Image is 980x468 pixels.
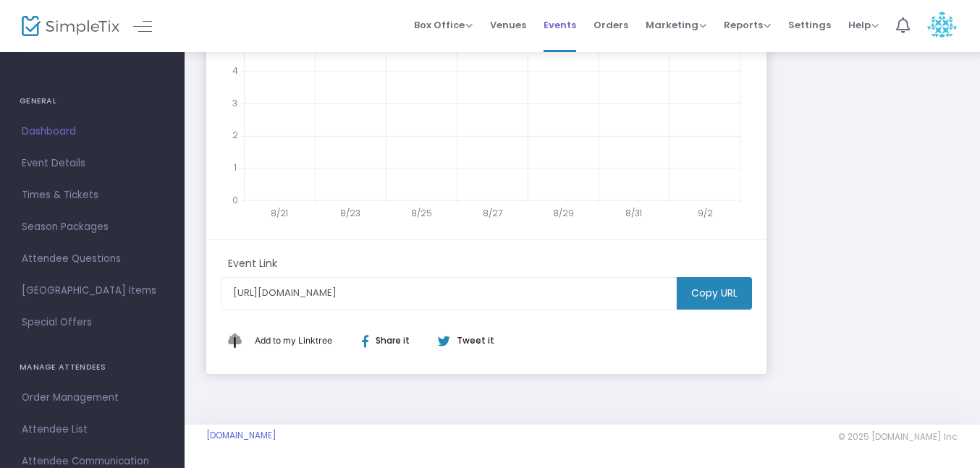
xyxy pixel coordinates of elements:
text: 8/29 [554,207,575,219]
span: Dashboard [22,122,163,141]
span: Help [848,18,879,32]
span: © 2025 [DOMAIN_NAME] Inc. [838,431,958,443]
span: Event Details [22,154,163,173]
div: Tweet it [423,334,502,347]
span: [GEOGRAPHIC_DATA] Items [22,281,163,300]
m-panel-subtitle: Event Link [228,256,277,271]
text: 4 [232,64,238,77]
span: Season Packages [22,218,163,237]
a: [DOMAIN_NAME] [206,430,276,441]
text: 0 [232,194,238,206]
span: Orders [594,7,628,43]
text: 8/31 [626,207,643,219]
text: 3 [232,96,237,109]
span: Add to my Linktree [255,335,332,346]
span: Order Management [22,388,163,407]
m-button: Copy URL [677,277,752,310]
span: Attendee List [22,420,163,439]
text: 1 [234,161,237,174]
span: Special Offers [22,313,163,332]
span: Reports [724,18,771,32]
span: Attendee Questions [22,250,163,268]
h4: GENERAL [20,87,165,116]
text: 8/23 [341,207,361,219]
span: Marketing [646,18,706,32]
span: Settings [788,7,831,43]
text: 9/2 [698,207,713,219]
div: Share it [347,334,437,347]
h4: MANAGE ATTENDEES [20,353,165,382]
span: Events [544,7,576,43]
text: 8/21 [271,207,289,219]
span: Box Office [414,18,473,32]
text: 2 [232,129,238,141]
text: 8/25 [412,207,433,219]
text: 8/27 [483,207,502,219]
span: Venues [490,7,526,43]
img: linktree [228,333,251,347]
button: Add This to My Linktree [251,323,336,358]
span: Times & Tickets [22,186,163,205]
